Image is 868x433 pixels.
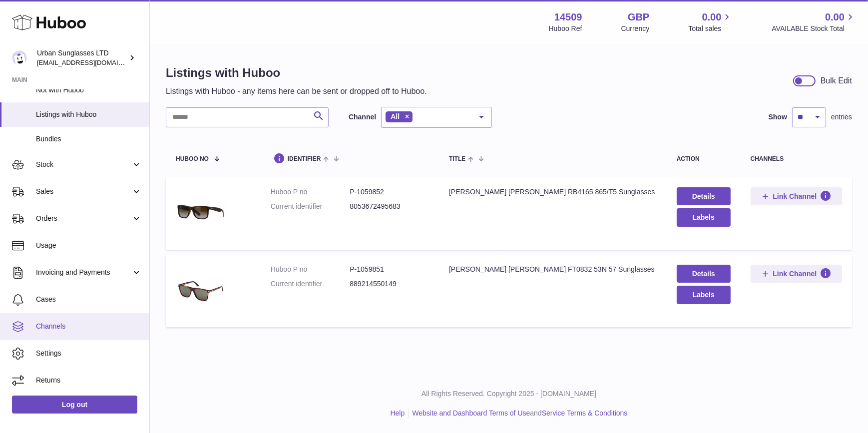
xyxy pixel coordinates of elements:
span: Listings with Huboo [36,110,142,119]
span: Link Channel [773,192,817,201]
dt: Huboo P no [271,265,350,274]
dt: Huboo P no [271,187,350,197]
div: Currency [621,24,650,33]
a: 0.00 AVAILABLE Stock Total [772,10,856,33]
dd: 889214550149 [350,279,429,289]
a: Details [677,187,731,205]
button: Labels [677,208,731,226]
strong: GBP [628,10,649,24]
span: Cases [36,295,142,304]
dd: P-1059852 [350,187,429,197]
span: [EMAIL_ADDRESS][DOMAIN_NAME] [37,58,147,66]
label: Channel [349,112,376,122]
div: Urban Sunglasses LTD [37,48,127,67]
span: Invoicing and Payments [36,268,131,277]
h1: Listings with Huboo [166,65,427,81]
a: Help [391,409,405,417]
div: Huboo Ref [549,24,582,33]
img: internalAdmin-14509@internal.huboo.com [12,50,27,65]
span: entries [831,112,852,122]
img: Ray-Ban Justin RB4165 865/T5 Sunglasses [176,187,226,237]
dd: P-1059851 [350,265,429,274]
dt: Current identifier [271,202,350,211]
p: All Rights Reserved. Copyright 2025 - [DOMAIN_NAME] [158,389,860,399]
div: Bulk Edit [821,75,852,86]
button: Link Channel [751,265,842,283]
div: [PERSON_NAME] [PERSON_NAME] RB4165 865/T5 Sunglasses [449,187,657,197]
span: Channels [36,322,142,331]
span: Stock [36,160,131,169]
span: 0.00 [825,10,845,24]
dt: Current identifier [271,279,350,289]
span: Huboo no [176,156,209,162]
span: All [391,112,400,120]
span: Returns [36,376,142,385]
span: Link Channel [773,269,817,278]
div: channels [751,156,842,162]
span: Usage [36,241,142,250]
span: Not with Huboo [36,85,142,95]
p: Listings with Huboo - any items here can be sent or dropped off to Huboo. [166,86,427,97]
dd: 8053672495683 [350,202,429,211]
a: Website and Dashboard Terms of Use [412,409,530,417]
a: Details [677,265,731,283]
span: title [449,156,465,162]
span: Total sales [688,24,733,33]
div: action [677,156,731,162]
span: identifier [288,156,321,162]
span: Orders [36,214,131,223]
a: 0.00 Total sales [688,10,733,33]
span: 0.00 [702,10,722,24]
span: Settings [36,349,142,358]
span: Sales [36,187,131,196]
label: Show [769,112,787,122]
span: AVAILABLE Stock Total [772,24,856,33]
div: [PERSON_NAME] [PERSON_NAME] FT0832 53N 57 Sunglasses [449,265,657,274]
a: Service Terms & Conditions [542,409,628,417]
span: Bundles [36,134,142,144]
img: Tom Ford Fletcher FT0832 53N 57 Sunglasses [176,265,226,315]
button: Labels [677,286,731,304]
li: and [409,409,627,418]
button: Link Channel [751,187,842,205]
strong: 14509 [554,10,582,24]
a: Log out [12,396,137,414]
